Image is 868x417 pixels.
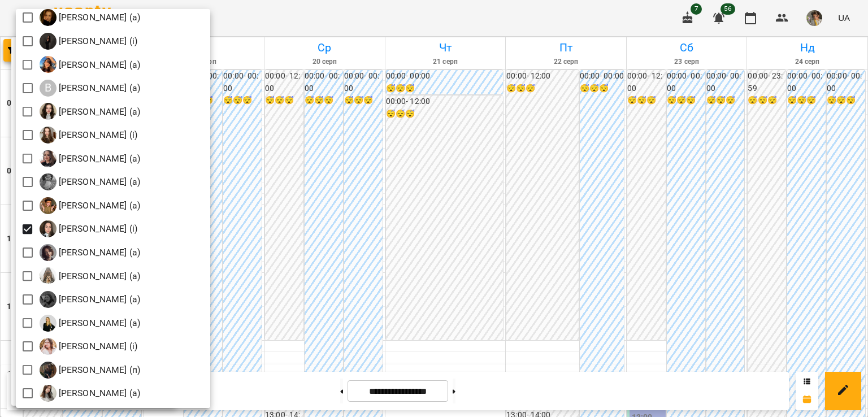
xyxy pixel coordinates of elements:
[40,220,57,237] img: Г
[40,338,138,355] div: Добровінська Анастасія Андріївна (і)
[57,386,141,400] p: [PERSON_NAME] (а)
[40,338,138,355] a: Д [PERSON_NAME] (і)
[57,363,141,377] p: [PERSON_NAME] (п)
[40,173,141,190] div: Гомзяк Юлія Максимівна (а)
[40,291,141,308] a: Г [PERSON_NAME] (а)
[40,80,57,97] div: В
[40,56,141,73] div: Вербова Єлизавета Сергіївна (а)
[57,105,141,119] p: [PERSON_NAME] (а)
[57,128,138,142] p: [PERSON_NAME] (і)
[40,362,141,379] div: Доскоч Софія Володимирівна (п)
[57,175,141,189] p: [PERSON_NAME] (а)
[40,56,57,73] img: В
[40,244,57,261] img: Г
[40,291,57,308] img: Г
[40,197,57,214] img: Г
[40,9,141,26] div: Білоскурська Олександра Романівна (а)
[40,315,141,332] div: Даша Запорожець (а)
[40,385,141,402] a: З [PERSON_NAME] (а)
[40,267,141,284] a: Г [PERSON_NAME] (а)
[40,385,141,402] div: Зайко Валерія (а)
[40,9,141,26] a: Б [PERSON_NAME] (а)
[40,33,138,50] div: Ваганова Юлія (і)
[40,362,141,379] a: Д [PERSON_NAME] (п)
[40,244,141,261] a: Г [PERSON_NAME] (а)
[40,103,57,120] img: В
[40,103,141,120] a: В [PERSON_NAME] (а)
[40,267,57,284] img: Г
[57,222,138,236] p: [PERSON_NAME] (і)
[40,33,57,50] img: В
[57,340,138,353] p: [PERSON_NAME] (і)
[40,220,138,237] div: Грицюк Анна Андріївна (і)
[57,270,141,283] p: [PERSON_NAME] (а)
[40,127,138,144] div: Гайдукевич Анна (і)
[40,338,57,355] img: Д
[40,56,141,73] a: В [PERSON_NAME] (а)
[40,220,138,237] a: Г [PERSON_NAME] (і)
[40,197,141,214] div: Горошинська Олександра (а)
[57,152,141,166] p: [PERSON_NAME] (а)
[40,150,141,167] div: Гастінґс Катерина (а)
[40,362,57,379] img: Д
[57,246,141,259] p: [PERSON_NAME] (а)
[40,150,141,167] a: Г [PERSON_NAME] (а)
[57,34,138,48] p: [PERSON_NAME] (і)
[40,197,141,214] a: Г [PERSON_NAME] (а)
[40,150,57,167] img: Г
[40,33,138,50] a: В [PERSON_NAME] (і)
[40,127,57,144] img: Г
[57,81,141,95] p: [PERSON_NAME] (а)
[40,103,141,120] div: Вікторія Корнейко (а)
[40,267,141,284] div: Громова Вікторія (а)
[40,315,57,332] img: Д
[57,199,141,212] p: [PERSON_NAME] (а)
[40,127,138,144] a: Г [PERSON_NAME] (і)
[40,80,141,97] a: В [PERSON_NAME] (а)
[40,173,57,190] img: Г
[40,173,141,190] a: Г [PERSON_NAME] (а)
[40,244,141,261] div: Громик Софія (а)
[57,316,141,330] p: [PERSON_NAME] (а)
[40,385,57,402] img: З
[57,293,141,306] p: [PERSON_NAME] (а)
[57,11,141,24] p: [PERSON_NAME] (а)
[40,80,141,97] div: Войтенко Богдан (а)
[40,291,141,308] div: Губич Христина (а)
[40,9,57,26] img: Б
[57,58,141,72] p: [PERSON_NAME] (а)
[40,315,141,332] a: Д [PERSON_NAME] (а)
